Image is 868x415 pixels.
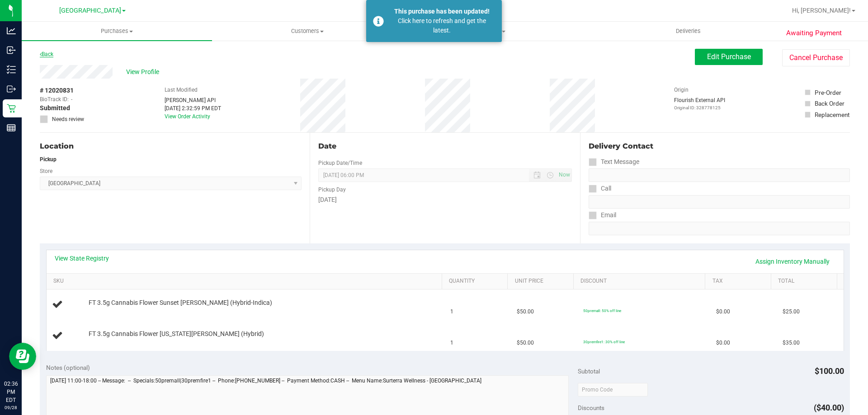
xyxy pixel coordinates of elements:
span: Submitted [40,103,70,113]
strong: Pickup [40,156,57,163]
span: 50premall: 50% off line [583,308,621,313]
label: Call [589,182,611,195]
span: - [71,95,72,103]
span: $50.00 [517,339,534,347]
span: $0.00 [716,339,730,347]
span: Purchases [22,27,212,35]
inline-svg: Inbound [7,46,16,55]
iframe: Resource center [9,343,36,370]
input: Promo Code [578,383,648,396]
inline-svg: Retail [7,104,16,113]
label: Last Modified [165,86,198,94]
span: ($40.00) [814,403,844,412]
div: Date [318,141,571,152]
div: Click here to refresh and get the latest. [389,16,495,35]
div: [DATE] [318,195,571,205]
input: Format: (999) 999-9999 [589,195,850,209]
span: $25.00 [783,308,800,316]
span: Subtotal [578,368,600,375]
span: $35.00 [783,339,800,347]
span: 30premfire1: 30% off line [583,340,625,344]
label: Store [40,167,52,175]
label: Email [589,209,616,222]
label: Text Message [589,155,639,168]
span: # 12020831 [40,86,74,95]
a: Tax [712,278,768,285]
div: [PERSON_NAME] API [165,96,221,104]
span: Customers [212,27,402,35]
span: $100.00 [815,366,844,376]
div: [DATE] 2:32:59 PM EDT [165,104,221,112]
span: FT 3.5g Cannabis Flower Sunset [PERSON_NAME] (Hybrid-Indica) [89,298,272,307]
a: Quantity [449,278,504,285]
div: Pre-Order [815,88,841,97]
label: Pickup Day [318,186,346,194]
div: This purchase has been updated! [389,7,495,16]
span: [GEOGRAPHIC_DATA] [59,7,121,14]
a: Back [40,51,53,57]
span: $50.00 [517,308,534,316]
label: Pickup Date/Time [318,159,362,167]
a: Total [778,278,833,285]
span: FT 3.5g Cannabis Flower [US_STATE][PERSON_NAME] (Hybrid) [89,330,264,338]
input: Format: (999) 999-9999 [589,168,850,182]
label: Origin [674,86,689,94]
span: View Profile [126,67,162,77]
span: Hi, [PERSON_NAME]! [792,7,851,14]
div: Replacement [815,110,849,119]
a: Unit Price [515,278,570,285]
div: Back Order [815,99,844,108]
p: Original ID: 328778125 [674,104,725,111]
span: Awaiting Payment [786,28,842,38]
a: View State Registry [55,254,109,263]
div: Location [40,141,302,152]
div: Delivery Contact [589,141,850,152]
span: Needs review [52,115,84,123]
span: Edit Purchase [707,52,751,61]
span: $0.00 [716,308,730,316]
inline-svg: Outbound [7,84,16,93]
span: 1 [450,308,453,316]
a: Discount [580,278,702,285]
a: SKU [53,278,438,285]
inline-svg: Reports [7,123,16,132]
a: Deliveries [593,22,783,41]
p: 02:36 PM EDT [4,380,18,404]
button: Cancel Purchase [782,49,850,66]
span: Notes (optional) [46,364,90,371]
a: Customers [212,22,402,41]
p: 09/28 [4,404,18,411]
span: BioTrack ID: [40,95,69,103]
a: Purchases [22,22,212,41]
inline-svg: Analytics [7,26,16,35]
div: Flourish External API [674,96,725,111]
span: Deliveries [664,27,713,35]
a: Assign Inventory Manually [750,254,835,269]
inline-svg: Inventory [7,65,16,74]
a: View Order Activity [165,113,210,120]
span: 1 [450,339,453,347]
button: Edit Purchase [695,49,763,65]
